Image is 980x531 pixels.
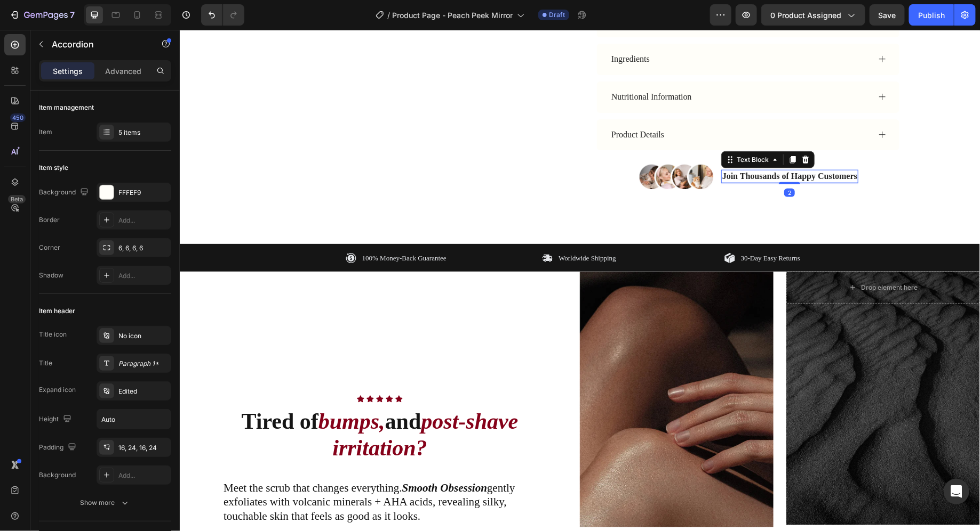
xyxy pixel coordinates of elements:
div: 5 items [118,128,169,137]
div: Add... [118,271,169,281]
button: Save [870,4,905,26]
p: Worldwide Shipping [379,223,436,234]
div: Item [39,127,52,137]
div: Beta [8,195,26,203]
div: Padding [39,440,78,455]
button: Show more [39,493,171,512]
img: gempages_579896476411364100-7ec1e0c5-4751-4c31-a0c5-50851006c71d.webp [458,133,535,161]
button: 0 product assigned [761,4,865,26]
span: Draft [549,10,565,20]
div: Publish [918,10,945,21]
div: Title icon [39,330,67,339]
div: Expand icon [39,385,76,395]
i: bumps, [139,379,205,404]
div: No icon [118,331,169,341]
button: Publish [909,4,954,26]
p: Nutritional Information [432,62,512,73]
div: Undo/Redo [201,4,244,26]
div: Height [39,412,74,427]
div: Border [39,215,60,225]
strong: Smooth Obsession [222,452,307,464]
span: 0 product assigned [770,10,841,21]
div: Overlay [607,242,800,495]
div: Paragraph 1* [118,359,169,369]
p: Settings [53,66,83,77]
div: 6, 6, 6, 6 [118,243,169,253]
div: Open Intercom Messenger [944,479,969,504]
iframe: Design area [180,30,980,531]
div: FFFEF9 [118,188,169,198]
p: Meet the scrub that changes everything. gently exfoliates with volcanic minerals + AHA acids, rev... [44,451,356,495]
div: Background [39,185,91,200]
p: Advanced [105,66,141,77]
div: Show more [81,497,130,508]
p: Accordion [52,38,142,51]
div: 450 [10,113,26,122]
div: Text Block [555,125,591,135]
button: 7 [4,4,79,26]
span: Save [879,11,896,20]
input: Auto [97,410,171,429]
div: Title [39,358,52,368]
i: post-shave irritation? [153,379,338,430]
div: 16, 24, 16, 24 [118,443,169,453]
div: 2 [604,159,615,167]
div: Add... [118,216,169,225]
div: Background [39,470,76,480]
p: 100% Money-Back Guarantee [182,223,267,234]
span: Product Page - Peach Peek Mirror [392,10,513,21]
p: Join Thousands of Happy Customers [543,141,678,152]
p: Product Details [432,100,484,111]
div: Item header [39,306,75,316]
div: Drop element here [682,254,738,262]
img: gempages_579896476411364100-a0e93b6d-9df4-4faf-a41d-b8b3af33a036.webp [400,242,594,498]
div: Item style [39,163,68,173]
h2: Tired of and [43,377,357,433]
div: Add... [118,471,169,480]
span: / [387,10,390,21]
div: Item management [39,103,94,112]
div: Edited [118,387,169,396]
div: Corner [39,243,60,252]
p: 30-Day Easy Returns [561,223,620,234]
div: Background Image [607,242,800,495]
p: 7 [70,9,75,21]
div: Shadow [39,271,63,280]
